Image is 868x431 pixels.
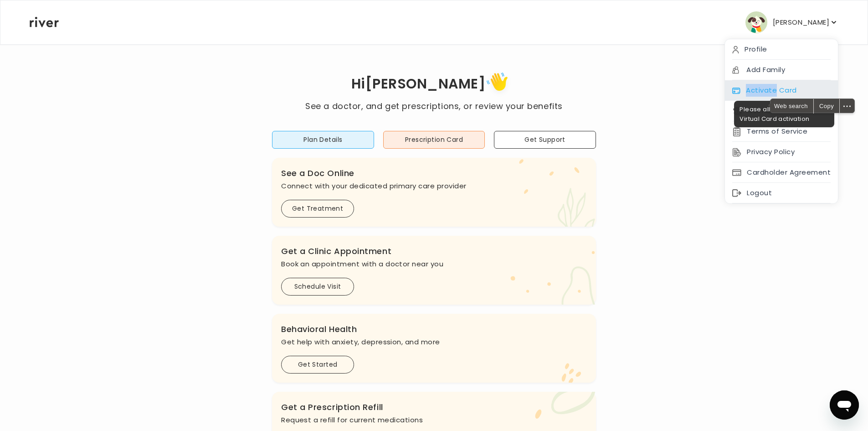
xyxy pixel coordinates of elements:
[745,11,767,33] img: user avatar
[281,414,587,426] p: Request a refill for current medications
[745,11,838,33] button: user avatar[PERSON_NAME]
[281,167,587,180] h3: See a Doc Online
[814,99,839,113] div: Copy
[305,100,562,113] p: See a doctor, and get prescriptions, or review your benefits
[725,121,838,142] div: Terms of Service
[725,142,838,162] div: Privacy Policy
[732,104,806,117] button: Reimbursement
[725,60,838,80] div: Add Family
[773,16,829,29] p: [PERSON_NAME]
[830,390,859,420] iframe: Button to launch messaging window
[281,336,587,348] p: Get help with anxiety, depression, and more
[281,401,587,414] h3: Get a Prescription Refill
[281,323,587,336] h3: Behavioral Health
[725,183,838,203] div: Logout
[281,245,587,258] h3: Get a Clinic Appointment
[272,131,374,149] button: Plan Details
[725,80,838,101] div: Activate Card
[281,278,354,296] button: Schedule Visit
[281,180,587,192] p: Connect with your dedicated primary care provider
[305,69,562,100] h1: Hi [PERSON_NAME]
[725,162,838,183] div: Cardholder Agreement
[494,131,596,149] button: Get Support
[725,39,838,60] div: Profile
[281,200,354,218] button: Get Treatment
[281,258,587,270] p: Book an appointment with a doctor near you
[383,131,485,149] button: Prescription Card
[770,99,813,113] span: Web search
[281,356,354,374] button: Get Started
